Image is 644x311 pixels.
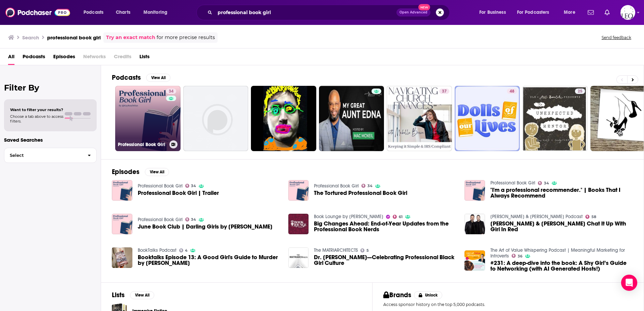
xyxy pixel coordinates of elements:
a: 34 [538,181,549,185]
button: View All [145,168,169,176]
input: Search podcasts, credits, & more... [215,7,396,18]
span: Networks [83,51,106,65]
img: Dr. Yaba Blay—Celebrating Professional Black Girl Culture [288,247,309,268]
span: 34 [191,218,196,221]
img: #231: A deep-dive into the book: A Shy Girl’s Guide to Networking (with AI Generated Hosts!) [464,250,485,271]
span: Podcasts [23,51,45,65]
button: View All [130,291,154,299]
a: BookTalks Podcast [138,247,176,253]
a: The Tortured Professional Book Girl [314,190,407,196]
a: 61 [393,215,402,219]
a: 34 [166,89,176,94]
a: ListsView All [112,291,154,299]
a: 34Professional Book Girl [115,86,181,151]
span: Select [4,153,82,158]
img: User Profile [620,5,635,20]
h2: Episodes [112,168,139,176]
button: open menu [79,7,112,18]
a: All [8,51,14,65]
img: Booker & Stryker Chat It Up With Girl In Red [464,214,485,234]
a: The MATRIARCHITECTS [314,247,358,253]
button: Open AdvancedNew [396,8,430,16]
a: PodcastsView All [112,73,170,82]
img: Professional Book Girl | Trailer [112,180,132,201]
a: 25 [522,86,588,151]
span: For Podcasters [517,8,549,17]
span: Logged in as LeoPR [620,5,635,20]
span: [PERSON_NAME] & [PERSON_NAME] Chat It Up With Girl In Red [490,221,633,232]
h2: Brands [383,291,411,299]
a: Professional Book Girl [138,183,183,189]
span: 34 [191,184,196,187]
a: Try an exact match [106,34,155,41]
span: Podcasts [84,8,103,17]
a: Show notifications dropdown [585,7,597,18]
a: Big Changes Ahead: End-of-Year Updates from the Professional Book Nerds [288,214,309,234]
a: 34 [185,184,196,188]
a: 34 [361,184,373,188]
a: 37 [387,86,452,151]
span: Choose a tab above to access filters. [10,114,63,124]
a: Booker & Stryker Chat It Up With Girl In Red [490,221,633,232]
a: 48 [455,86,520,151]
a: Booker & Stryker Podcast [490,214,583,219]
h2: Filter By [4,83,97,93]
a: Professional Book Girl [314,183,359,189]
a: #231: A deep-dive into the book: A Shy Girl’s Guide to Networking (with AI Generated Hosts!) [490,260,633,272]
span: More [564,8,575,17]
a: Lists [139,51,150,65]
span: Dr. [PERSON_NAME]—Celebrating Professional Black Girl Culture [314,254,456,266]
button: open menu [475,7,514,18]
span: June Book Club | Darling Girls by [PERSON_NAME] [138,224,272,230]
img: Booktalks Episode 13: A Good Girl's Guide to Murder by Holly Jackson [112,247,132,268]
a: 37 [439,89,449,94]
a: Episodes [53,51,75,65]
button: Select [4,148,97,163]
span: 37 [442,88,447,95]
a: The Art of Value Whispering Podcast | Meaningful Marketing for Introverts [490,247,625,259]
span: 25 [578,88,582,95]
a: Show notifications dropdown [602,7,612,18]
span: 36 [518,255,522,258]
a: 5 [360,248,369,252]
span: Credits [114,51,131,65]
span: 34 [367,184,373,187]
a: 58 [585,215,596,219]
button: Unlock [414,291,443,299]
a: Dr. Yaba Blay—Celebrating Professional Black Girl Culture [314,254,456,266]
a: Professional Book Girl [490,180,535,186]
span: New [418,4,430,10]
h3: Professional Book Girl [118,142,167,147]
a: Professional Book Girl | Trailer [138,190,219,196]
img: "I'm a professional recommender." | Books That I Always Recommend [464,180,485,201]
button: View All [146,74,170,82]
img: Podchaser - Follow, Share and Rate Podcasts [5,6,70,19]
button: open menu [139,7,176,18]
span: 61 [399,215,402,218]
span: Want to filter your results? [10,107,63,112]
img: The Tortured Professional Book Girl [288,180,309,201]
a: 36 [512,254,522,258]
h2: Podcasts [112,73,141,82]
a: 25 [575,89,585,94]
span: 58 [591,215,596,218]
span: for more precise results [157,34,215,41]
a: Big Changes Ahead: End-of-Year Updates from the Professional Book Nerds [314,221,456,232]
span: Charts [116,8,130,17]
a: June Book Club | Darling Girls by Sally Hepworth [112,214,132,234]
span: 34 [169,88,173,95]
span: 48 [510,88,514,95]
span: For Business [479,8,506,17]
